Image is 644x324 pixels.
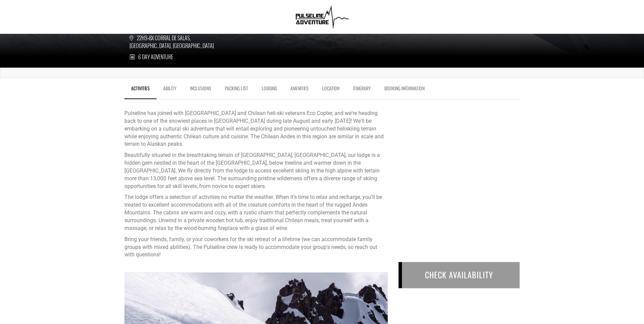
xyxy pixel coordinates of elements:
span: 22H9+8X Corral de Salas, [GEOGRAPHIC_DATA], [GEOGRAPHIC_DATA] [129,34,226,50]
a: Packing List [218,82,255,98]
a: BOOKING INFORMATION [378,82,431,98]
p: Bring your friends, family, or your coworkers for the ski retreat of a lifetime (we can accommoda... [124,236,388,259]
a: Lodging [255,82,284,98]
a: Itinerary [346,82,378,98]
p: Pulseline has joined with [GEOGRAPHIC_DATA] and Chilean heli-ski veterans Eco Copter, and we're h... [124,110,388,148]
a: Amenities [284,82,315,98]
span: 6 Day Adventure [138,53,173,61]
p: The lodge offers a selection of activities no matter the weather. When it's time to relax and rec... [124,193,388,232]
a: Inclusions [183,82,218,98]
a: Activities [124,82,157,99]
a: Location [315,82,346,98]
a: Ability [157,82,183,98]
p: Beautifully situated in the breathtaking terrain of [GEOGRAPHIC_DATA], [GEOGRAPHIC_DATA], our lod... [124,152,388,190]
img: 1638909355.png [293,3,351,30]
